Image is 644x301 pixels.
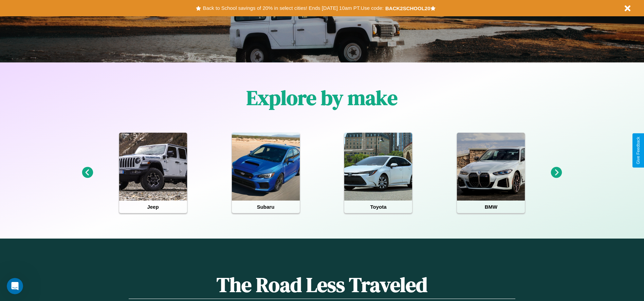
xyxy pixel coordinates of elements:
h4: Toyota [344,201,412,213]
h4: Subaru [232,201,300,213]
h4: Jeep [119,201,187,213]
button: Back to School savings of 20% in select cities! Ends [DATE] 10am PT.Use code: [201,3,385,13]
iframe: Intercom live chat [7,278,23,294]
h1: Explore by make [246,84,398,112]
div: Give Feedback [636,137,641,164]
h1: The Road Less Traveled [129,271,515,299]
b: BACK2SCHOOL20 [385,5,430,11]
h4: BMW [457,201,525,213]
